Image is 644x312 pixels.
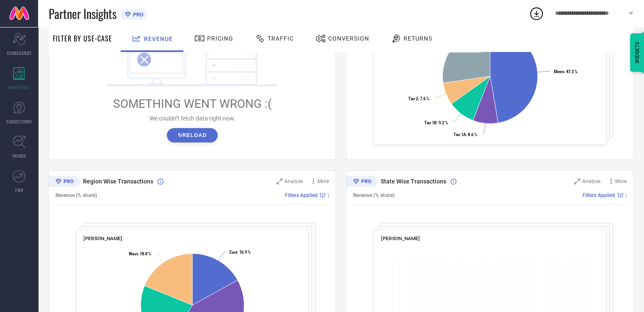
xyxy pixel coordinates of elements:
span: [PERSON_NAME] [83,235,122,241]
span: Filters Applied [583,192,615,198]
tspan: West [129,252,138,256]
span: State Wise Transactions [381,178,446,185]
span: Revenue (% share) [55,192,97,198]
span: Pricing [207,35,233,42]
tspan: Tier 1B [424,120,436,125]
tspan: East [229,250,237,255]
span: Traffic [268,35,294,42]
span: SCORECARDS [7,50,32,56]
span: Filters Applied [285,192,318,198]
span: Filter By Use-Case [53,33,112,44]
span: Partner Insights [49,5,116,22]
text: : 7.6 % [408,96,429,101]
span: More [318,178,329,184]
span: Revenue [144,36,173,42]
span: SOMETHING WENT WRONG :( [113,97,272,111]
tspan: Tier 2 [408,96,418,101]
tspan: Tier 1A [453,132,466,137]
span: Revenue (% share) [353,192,395,198]
svg: Zoom [276,178,282,184]
text: : 9.2 % [424,120,448,125]
span: WORKSPACE [8,84,31,90]
span: | [328,192,329,198]
span: SUGGESTIONS [6,118,32,125]
button: ↻Reload [167,128,217,142]
div: Premium [346,176,378,189]
span: [PERSON_NAME] [381,235,420,241]
text: : 47.3 % [553,69,577,74]
span: Conversion [328,35,369,42]
span: Region Wise Transactions [83,178,153,185]
text: : 8.6 % [453,132,477,137]
text: : 16.9 % [229,250,251,255]
span: FWD [15,187,23,193]
span: | [625,192,627,198]
div: Open download list [529,6,544,21]
span: Analyse [582,178,600,184]
text: : 18.8 % [129,252,151,256]
span: Analyse [285,178,303,184]
tspan: Metro [553,69,564,74]
span: TRENDS [12,153,26,159]
div: Premium [49,176,80,189]
svg: Zoom [574,178,580,184]
span: Returns [404,35,432,42]
span: More [615,178,627,184]
span: We couldn’t fetch data right now. [149,115,235,122]
span: PRO [131,11,144,18]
